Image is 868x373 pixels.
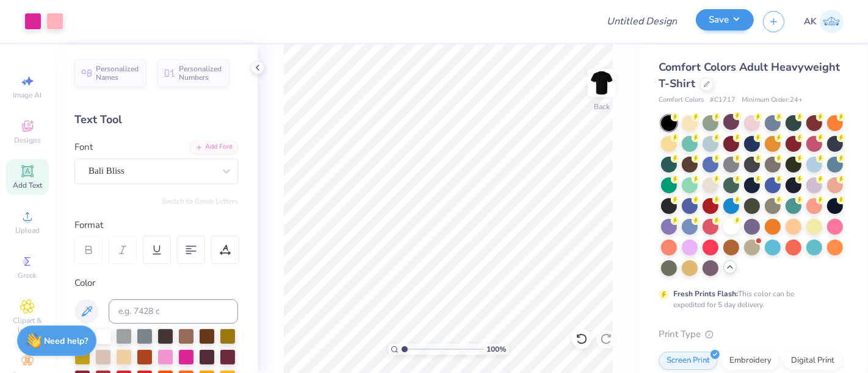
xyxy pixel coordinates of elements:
[190,140,238,154] div: Add Font
[45,335,89,347] strong: Need help?
[597,9,687,34] input: Untitled Design
[673,288,823,310] div: This color can be expedited for 5 day delivery.
[659,95,704,105] span: Comfort Colors
[6,316,49,335] span: Clipart & logos
[804,15,817,29] span: AK
[13,180,42,190] span: Add Text
[710,95,736,105] span: # C1717
[804,10,844,34] a: AK
[659,352,718,370] div: Screen Print
[179,65,222,82] span: Personalized Numbers
[696,9,754,30] button: Save
[659,60,840,91] span: Comfort Colors Adult Heavyweight T-Shirt
[74,112,238,128] div: Text Tool
[673,289,738,299] strong: Fresh Prints Flash:
[820,10,844,34] img: Ananaya Kapoor
[783,352,842,370] div: Digital Print
[722,352,779,370] div: Embroidery
[590,71,614,95] img: Back
[96,65,139,82] span: Personalized Names
[659,327,844,341] div: Print Type
[162,196,238,206] button: Switch to Greek Letters
[18,271,37,280] span: Greek
[15,226,40,235] span: Upload
[74,276,238,290] div: Color
[742,95,803,105] span: Minimum Order: 24 +
[487,344,507,355] span: 100 %
[74,218,239,232] div: Format
[74,140,93,154] label: Font
[594,101,610,112] div: Back
[13,90,42,100] span: Image AI
[109,299,238,324] input: e.g. 7428 c
[14,135,41,145] span: Designs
